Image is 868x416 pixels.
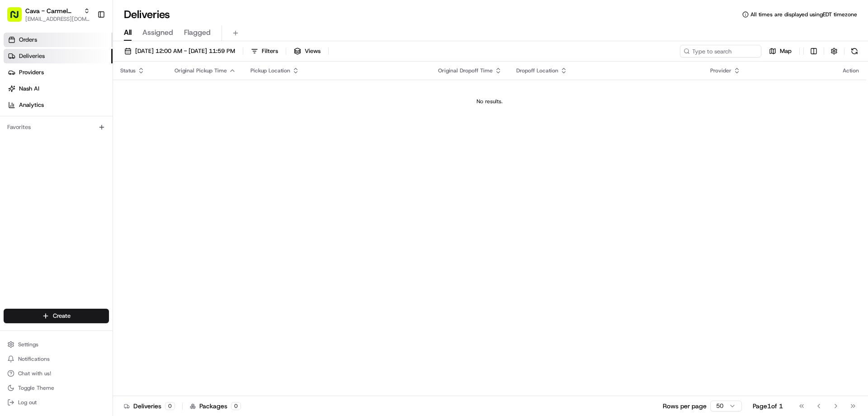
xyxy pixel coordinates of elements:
[9,36,165,51] p: Welcome 👋
[5,199,73,215] a: 📗Knowledge Base
[142,27,173,38] span: Assigned
[18,384,54,392] span: Toggle Theme
[9,203,16,210] div: 📗
[262,47,278,55] span: Filters
[19,101,44,109] span: Analytics
[165,402,175,410] div: 0
[4,49,113,63] a: Deliveries
[843,67,859,74] div: Action
[75,140,78,148] span: •
[19,52,45,60] span: Deliveries
[75,165,78,172] span: •
[124,7,170,22] h1: Deliveries
[4,120,109,134] div: Favorites
[4,396,109,409] button: Log out
[4,33,113,47] a: Orders
[124,27,132,38] span: All
[140,116,165,127] button: See all
[250,67,290,74] span: Pickup Location
[18,370,51,377] span: Chat with us!
[4,4,94,25] button: Cava - Carmel Commons[EMAIL_ADDRESS][DOMAIN_NAME]
[18,355,50,363] span: Notifications
[28,140,73,148] span: [PERSON_NAME]
[290,45,325,57] button: Views
[4,98,113,112] a: Analytics
[25,15,90,23] button: [EMAIL_ADDRESS][DOMAIN_NAME]
[41,86,148,96] div: Start new chat
[4,309,109,323] button: Create
[19,86,35,103] img: 4920774857489_3d7f54699973ba98c624_72.jpg
[154,89,165,100] button: Start new chat
[175,67,227,74] span: Original Pickup Time
[9,9,27,27] img: Nash
[4,65,113,80] a: Providers
[4,338,109,351] button: Settings
[9,132,24,146] img: Grace Nketiah
[305,47,321,55] span: Views
[120,45,239,57] button: [DATE] 12:00 AM - [DATE] 11:59 PM
[710,67,731,74] span: Provider
[19,36,37,44] span: Orders
[19,68,44,77] span: Providers
[53,312,71,320] span: Create
[9,156,24,171] img: Grace Nketiah
[663,402,707,411] p: Rows per page
[438,67,493,74] span: Original Dropoff Time
[184,27,211,38] span: Flagged
[19,85,39,93] span: Nash AI
[80,140,99,148] span: [DATE]
[9,118,58,125] div: Past conversations
[24,58,149,68] input: Clear
[25,6,80,15] button: Cava - Carmel Commons
[4,367,109,380] button: Chat with us!
[117,98,863,105] div: No results.
[780,47,792,55] span: Map
[18,341,38,348] span: Settings
[76,203,84,210] div: 💻
[4,81,113,96] a: Nash AI
[18,399,37,406] span: Log out
[124,402,175,411] div: Deliveries
[190,402,241,411] div: Packages
[135,47,235,55] span: [DATE] 12:00 AM - [DATE] 11:59 PM
[18,202,69,211] span: Knowledge Base
[18,141,25,148] img: 1736555255976-a54dd68f-1ca7-489b-9aae-adbdc363a1c4
[28,165,73,172] span: [PERSON_NAME]
[4,382,109,394] button: Toggle Theme
[41,96,124,103] div: We're available if you need us!
[90,225,109,231] span: Pylon
[18,165,25,172] img: 1736555255976-a54dd68f-1ca7-489b-9aae-adbdc363a1c4
[73,199,149,215] a: 💻API Documentation
[516,67,558,74] span: Dropoff Location
[4,353,109,365] button: Notifications
[120,67,136,74] span: Status
[64,224,109,231] a: Powered byPylon
[247,45,282,57] button: Filters
[231,402,241,410] div: 0
[765,45,796,57] button: Map
[848,45,861,57] button: Refresh
[9,86,25,103] img: 1736555255976-a54dd68f-1ca7-489b-9aae-adbdc363a1c4
[750,11,857,18] span: All times are displayed using EDT timezone
[753,402,783,411] div: Page 1 of 1
[85,202,145,211] span: API Documentation
[680,45,761,57] input: Type to search
[80,165,99,172] span: [DATE]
